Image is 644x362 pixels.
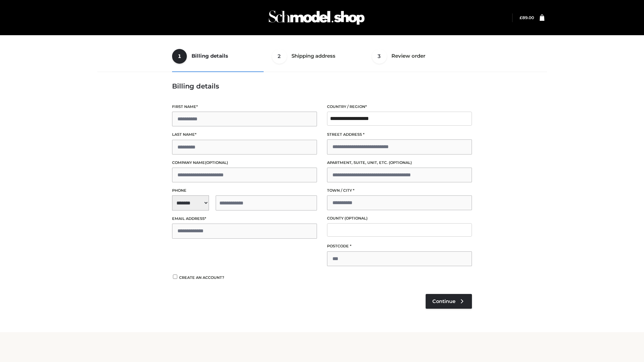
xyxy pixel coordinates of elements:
[327,243,472,249] label: Postcode
[172,131,317,138] label: Last name
[520,15,534,20] bdi: 89.00
[426,294,472,309] a: Continue
[389,160,412,165] span: (optional)
[172,104,317,110] label: First name
[172,160,317,166] label: Company name
[179,275,224,280] span: Create an account?
[172,82,472,90] h3: Billing details
[172,275,178,279] input: Create an account?
[327,160,472,166] label: Apartment, suite, unit, etc.
[520,15,522,20] span: £
[327,104,472,110] label: Country / Region
[327,131,472,138] label: Street address
[172,216,317,222] label: Email address
[266,4,367,31] img: Schmodel Admin 964
[327,187,472,194] label: Town / City
[344,216,368,221] span: (optional)
[432,298,455,304] span: Continue
[172,187,317,194] label: Phone
[327,215,472,222] label: County
[520,15,534,20] a: £89.00
[205,160,228,165] span: (optional)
